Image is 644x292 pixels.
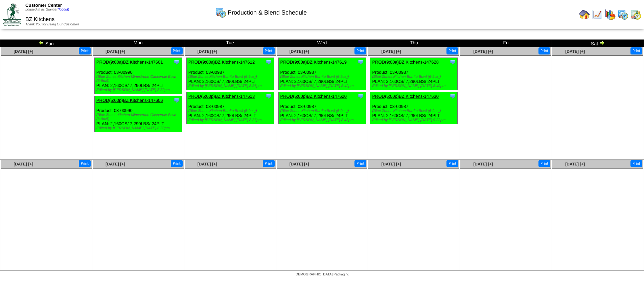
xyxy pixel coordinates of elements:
div: Product: 03-00987 PLAN: 2,160CS / 7,290LBS / 24PLT [370,58,458,90]
div: (Blue Zones Kitchen Burrito Bowl (6-9oz)) [372,109,457,113]
a: PROD(9:00a)BZ Kitchens-147612 [188,60,255,65]
button: Print [171,160,183,167]
img: Tooltip [173,59,180,65]
a: [DATE] [+] [290,162,309,166]
img: calendarinout.gif [630,9,641,20]
button: Print [538,47,550,54]
td: Sun [0,40,92,47]
img: ZoRoCo_Logo(Green%26Foil)%20jpg.webp [3,3,21,26]
img: graph.gif [605,9,616,20]
div: Product: 03-00987 PLAN: 2,160CS / 7,290LBS / 24PLT [186,92,274,124]
td: Thu [368,40,460,47]
td: Fri [460,40,552,47]
div: Product: 03-00987 PLAN: 2,160CS / 7,290LBS / 24PLT [278,58,366,90]
a: PROD(5:00p)BZ Kitchens-147606 [96,98,163,103]
img: Tooltip [449,93,456,99]
img: Tooltip [173,97,180,104]
a: PROD(9:00a)BZ Kitchens-147619 [280,60,347,65]
button: Print [446,47,458,54]
div: Product: 03-00990 PLAN: 2,160CS / 7,290LBS / 24PLT [94,96,182,132]
td: Mon [92,40,184,47]
img: arrowleft.gif [39,40,44,45]
div: (Blue Zones Kitchen Burrito Bowl (6-9oz)) [280,75,366,79]
a: [DATE] [+] [14,49,33,54]
div: (Blue Zones Kitchen Burrito Bowl (6-9oz)) [372,75,457,79]
div: Edited by [PERSON_NAME] [DATE] 8:42pm [280,84,366,88]
span: Logged in as Glanger [25,8,69,12]
a: [DATE] [+] [290,49,309,54]
a: [DATE] [+] [198,49,217,54]
td: Sat [552,40,644,47]
div: (Blue Zones Kitchen Burrito Bowl (6-9oz)) [280,109,366,113]
a: [DATE] [+] [565,49,585,54]
span: Customer Center [25,3,62,8]
a: PROD(5:00p)BZ Kitchens-147613 [188,94,255,99]
img: line_graph.gif [592,9,603,20]
div: Edited by [PERSON_NAME] [DATE] 8:43pm [280,118,366,122]
div: Product: 03-00990 PLAN: 2,160CS / 7,290LBS / 24PLT [94,58,182,94]
a: [DATE] [+] [565,162,585,166]
div: (Blue Zones Kitchen Burrito Bowl (6-9oz)) [188,75,274,79]
img: Tooltip [357,59,364,65]
span: BZ Kitchens [25,17,54,22]
button: Print [263,47,275,54]
button: Print [79,47,91,54]
a: [DATE] [+] [473,162,493,166]
img: Tooltip [265,59,272,65]
span: Thank You for Being Our Customer! [25,23,79,26]
div: (Blue Zones Kitchen Minestrone Casserole Bowl (6-9oz)) [96,113,182,121]
a: PROD(9:00a)BZ Kitchens-147601 [96,60,163,65]
div: Edited by [PERSON_NAME] [DATE] 8:30pm [96,126,182,130]
a: PROD(5:00p)BZ Kitchens-147630 [372,94,439,99]
a: PROD(5:00p)BZ Kitchens-147620 [280,94,347,99]
a: PROD(9:00a)BZ Kitchens-147628 [372,60,439,65]
button: Print [354,160,366,167]
span: [DATE] [+] [106,162,125,166]
button: Print [538,160,550,167]
img: Tooltip [357,93,364,99]
button: Print [354,47,366,54]
a: [DATE] [+] [382,162,401,166]
a: [DATE] [+] [473,49,493,54]
a: [DATE] [+] [14,162,33,166]
td: Tue [184,40,276,47]
span: Production & Blend Schedule [228,9,307,16]
button: Print [263,160,275,167]
button: Print [630,160,642,167]
td: Wed [276,40,368,47]
img: arrowright.gif [599,40,605,45]
a: [DATE] [+] [382,49,401,54]
button: Print [630,47,642,54]
div: Edited by [PERSON_NAME] [DATE] 9:22pm [372,118,457,122]
img: calendarprod.gif [215,7,226,18]
img: Tooltip [449,59,456,65]
div: Product: 03-00987 PLAN: 2,160CS / 7,290LBS / 24PLT [370,92,458,124]
img: Tooltip [265,93,272,99]
div: Edited by [PERSON_NAME] [DATE] 8:49pm [372,84,457,88]
div: (Blue Zones Kitchen Minestrone Casserole Bowl (6-9oz)) [96,75,182,83]
button: Print [171,47,183,54]
span: [DATE] [+] [198,162,217,166]
div: Product: 03-00987 PLAN: 2,160CS / 7,290LBS / 24PLT [278,92,366,124]
div: (Blue Zones Kitchen Burrito Bowl (6-9oz)) [188,109,274,113]
a: (logout) [58,8,69,12]
div: Edited by [PERSON_NAME] [DATE] 8:36pm [188,84,274,88]
img: home.gif [579,9,590,20]
div: Edited by [PERSON_NAME] [DATE] 8:37pm [188,118,274,122]
img: calendarprod.gif [618,9,628,20]
button: Print [79,160,91,167]
a: [DATE] [+] [106,49,125,54]
div: Edited by [PERSON_NAME] [DATE] 8:30pm [96,88,182,92]
div: Product: 03-00987 PLAN: 2,160CS / 7,290LBS / 24PLT [186,58,274,90]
